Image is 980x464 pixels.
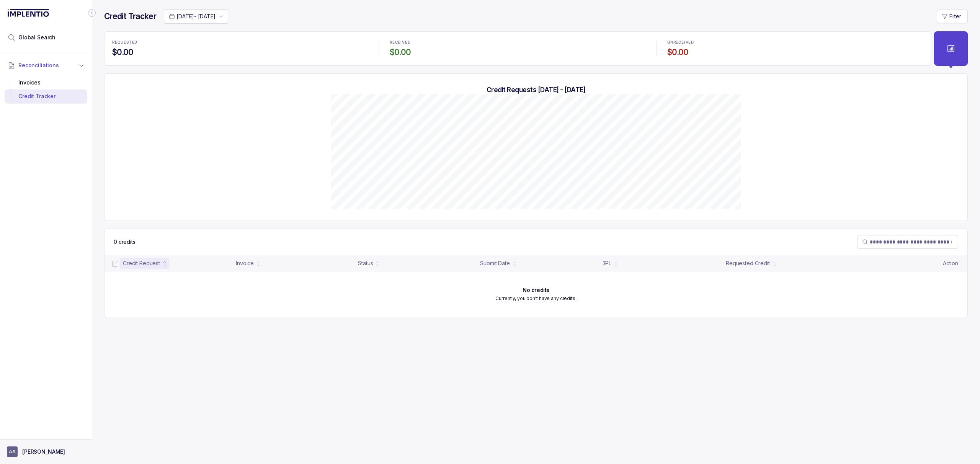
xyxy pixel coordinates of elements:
div: Submit Date [480,260,510,267]
div: Invoice [236,260,254,267]
span: User initials [7,446,18,457]
button: Reconciliations [5,57,87,74]
h4: $0.00 [112,47,368,58]
div: Status [358,260,373,267]
p: [DATE] - [DATE] [176,13,216,20]
div: Credit Request [123,260,160,267]
search: Table Search Bar [857,235,958,249]
p: Filter [949,13,961,20]
div: Requested Credit [726,260,770,267]
p: [PERSON_NAME] [22,448,65,456]
h5: Credit Requests [DATE] - [DATE] [117,86,955,94]
search: Date Range Picker [169,13,216,20]
li: Statistic REQUESTED [108,35,372,62]
div: Invoices [11,76,81,89]
p: RECEIVED [390,40,410,45]
button: Filter [937,10,968,23]
ul: Statistic Highlights [104,31,931,66]
h4: Credit Tracker [104,11,156,22]
li: Statistic UNRECEIVED [663,35,928,62]
p: Action [943,260,958,267]
h4: $0.00 [667,47,923,58]
span: Reconciliations [18,62,59,69]
span: Global Search [18,34,56,41]
p: REQUESTED [112,40,137,45]
p: UNRECEIVED [667,40,694,45]
li: Statistic RECEIVED [385,35,650,62]
h4: $0.00 [390,47,645,58]
h6: No credits [523,287,549,293]
nav: Table Control [105,229,967,255]
div: Remaining page entries [114,238,136,246]
div: Credit Tracker [11,89,81,103]
p: 0 credits [114,238,136,246]
button: Date Range Picker [164,9,228,24]
button: User initials[PERSON_NAME] [7,446,85,457]
input: checkbox-checkbox-all [112,261,118,267]
p: Currently, you don't have any credits. [495,295,576,302]
div: Collapse Icon [87,8,96,18]
div: Reconciliations [5,74,87,105]
div: 3PL [603,260,612,267]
